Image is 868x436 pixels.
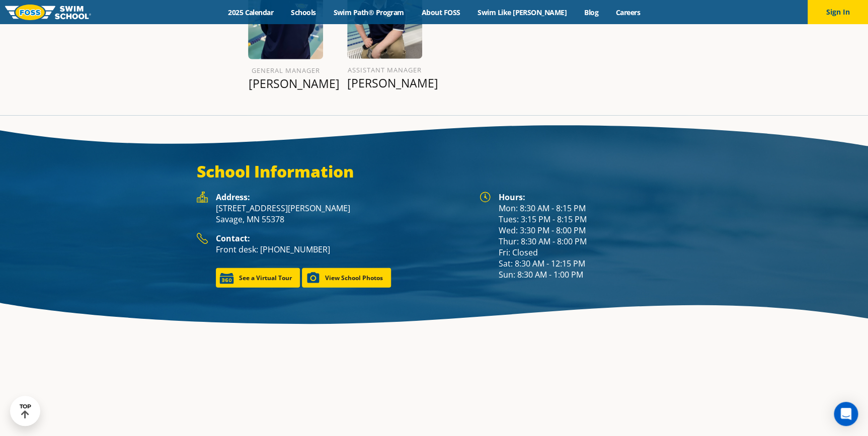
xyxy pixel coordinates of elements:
p: [PERSON_NAME] [347,76,422,90]
p: Front desk: [PHONE_NUMBER] [216,244,469,255]
p: [STREET_ADDRESS][PERSON_NAME] Savage, MN 55378 [216,203,469,225]
a: About FOSS [413,8,469,17]
img: FOSS Swim School Logo [5,5,91,20]
a: 2025 Calendar [219,8,282,17]
img: Foss Location Address [197,192,208,203]
h6: General Manager [248,64,323,76]
a: Swim Path® Program [325,8,413,17]
a: Schools [282,8,325,17]
strong: Hours: [499,192,525,203]
h6: Assistant Manager [347,64,422,76]
div: Open Intercom Messenger [834,402,858,426]
a: Swim Like [PERSON_NAME] [469,8,576,17]
p: [PERSON_NAME] [248,76,323,91]
a: See a Virtual Tour [216,268,300,288]
strong: Contact: [216,233,250,244]
a: View School Photos [302,268,391,288]
img: Foss Location Hours [480,192,491,203]
div: Mon: 8:30 AM - 8:15 PM Tues: 3:15 PM - 8:15 PM Wed: 3:30 PM - 8:00 PM Thur: 8:30 AM - 8:00 PM Fri... [499,192,672,280]
div: TOP [20,403,31,419]
img: Foss Location Contact [197,233,208,244]
strong: Address: [216,192,250,203]
a: Blog [575,8,607,17]
h3: School Information [197,161,672,182]
a: Careers [607,8,649,17]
